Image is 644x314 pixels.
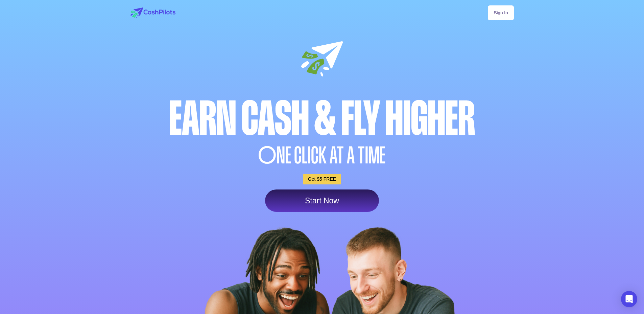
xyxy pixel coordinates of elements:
div: Earn Cash & Fly higher [129,95,516,142]
div: NE CLICK AT A TIME [129,144,516,167]
span: O [258,144,277,167]
img: logo [130,7,175,18]
a: Sign In [488,5,514,20]
a: Start Now [265,189,379,212]
div: Open Intercom Messenger [621,291,637,307]
a: Get $5 FREE [303,174,341,184]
